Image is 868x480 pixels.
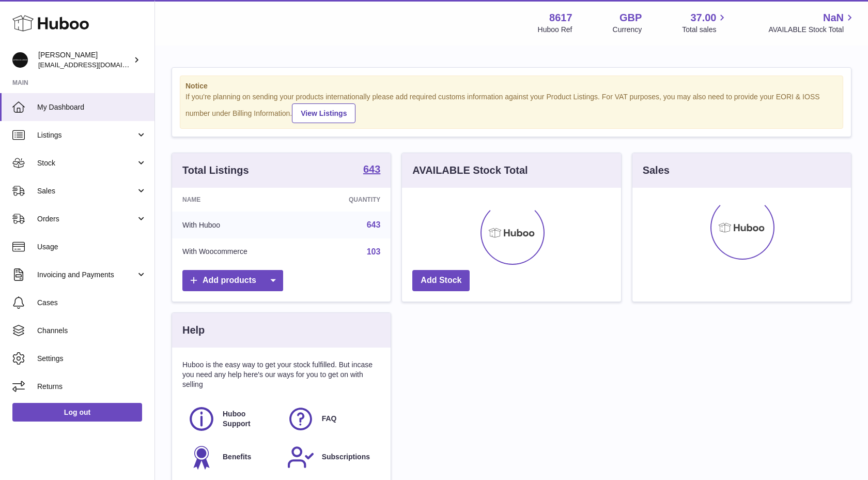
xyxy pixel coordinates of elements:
a: 643 [367,220,381,229]
h3: Total Listings [182,163,249,177]
a: Add Stock [412,270,470,291]
strong: GBP [619,11,642,25]
span: 37.00 [690,11,716,25]
a: NaN AVAILABLE Stock Total [768,11,856,35]
th: Name [172,188,308,212]
td: With Huboo [172,212,308,238]
a: 37.00 Total sales [682,11,728,35]
span: Benefits [223,452,251,462]
span: Huboo Support [223,409,275,429]
span: My Dashboard [37,102,147,112]
span: Orders [37,214,136,224]
span: Sales [37,186,136,196]
span: Returns [37,382,147,392]
span: Invoicing and Payments [37,270,136,280]
th: Quantity [308,188,391,212]
span: FAQ [322,414,337,424]
a: Benefits [188,443,276,471]
td: With Woocommerce [172,238,308,265]
span: [EMAIL_ADDRESS][DOMAIN_NAME] [38,61,152,69]
span: Settings [37,354,147,364]
a: Subscriptions [287,443,376,471]
div: If you're planning on sending your products internationally please add required customs informati... [185,92,838,123]
h3: Sales [643,163,670,177]
strong: 8617 [549,11,572,25]
a: View Listings [292,103,355,123]
img: hello@alfredco.com [12,52,28,68]
span: Subscriptions [322,452,370,462]
div: [PERSON_NAME] [38,50,131,70]
p: Huboo is the easy way to get your stock fulfilled. But incase you need any help here's our ways f... [182,360,380,389]
a: Add products [182,270,283,291]
a: FAQ [287,405,376,433]
span: Total sales [682,25,728,35]
a: Log out [12,403,142,422]
div: Currency [613,25,642,35]
span: Listings [37,130,136,140]
a: 643 [363,164,380,176]
span: Channels [37,326,147,336]
span: Stock [37,158,136,168]
span: NaN [823,11,844,25]
span: Usage [37,242,147,252]
h3: Help [182,323,205,337]
strong: Notice [185,81,838,91]
strong: 643 [363,164,380,174]
a: 103 [367,247,381,256]
h3: AVAILABLE Stock Total [412,163,528,177]
a: Huboo Support [188,405,276,433]
div: Huboo Ref [538,25,572,35]
span: Cases [37,298,147,308]
span: AVAILABLE Stock Total [768,25,856,35]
